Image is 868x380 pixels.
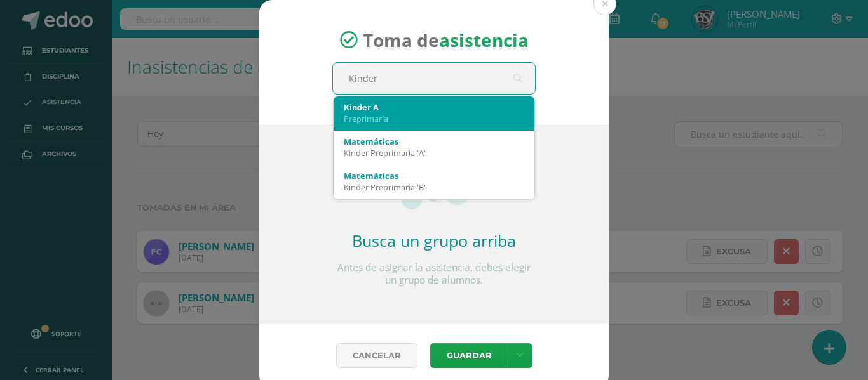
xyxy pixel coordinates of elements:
h2: Busca un grupo arriba [332,230,536,251]
div: Matemáticas [344,136,524,147]
div: Kinder Preprimaria 'B' [344,181,524,193]
input: Busca un grado o sección aquí... [333,63,535,94]
strong: asistencia [439,28,529,52]
span: Toma de [363,28,529,52]
div: Kinder A [344,102,524,113]
div: Matemáticas [344,170,524,181]
div: Preprimaria [344,113,524,124]
p: Antes de asignar la asistencia, debes elegir un grupo de alumnos. [332,261,536,287]
a: Cancelar [336,343,417,368]
div: Kinder Preprimaria 'A' [344,147,524,159]
button: Guardar [430,343,508,368]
